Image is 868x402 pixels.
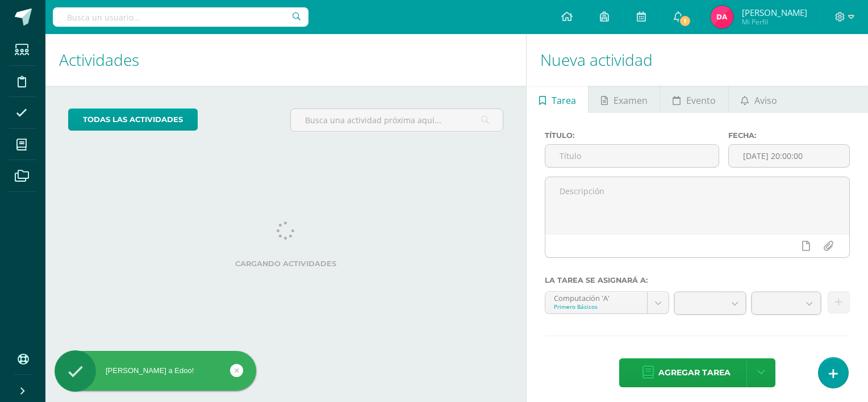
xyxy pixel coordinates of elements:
a: Tarea [527,86,588,113]
span: Tarea [552,87,576,114]
a: Examen [589,86,660,113]
a: todas las Actividades [68,108,198,131]
span: Mi Perfil [742,17,807,27]
h1: Actividades [59,34,512,86]
a: Evento [660,86,728,113]
label: Cargando actividades [68,259,503,268]
span: 1 [678,15,691,27]
input: Busca una actividad próxima aquí... [291,109,503,131]
div: Computación 'A' [554,292,639,303]
a: Aviso [729,86,790,113]
input: Fecha de entrega [729,145,849,167]
span: [PERSON_NAME] [742,7,807,18]
input: Busca un usuario... [53,7,308,27]
img: 0d1c13a784e50cea1b92786e6af8f399.png [711,6,733,28]
label: Fecha: [728,131,850,140]
a: Computación 'A'Primero Básicos [545,292,669,313]
span: Examen [614,87,648,114]
h1: Nueva actividad [540,34,854,86]
div: [PERSON_NAME] a Edoo! [55,366,256,376]
span: Aviso [754,87,777,114]
div: Primero Básicos [554,303,639,311]
span: Agregar tarea [658,359,731,387]
label: La tarea se asignará a: [545,276,850,284]
label: Título: [545,131,719,140]
span: Evento [686,87,716,114]
input: Título [545,145,719,167]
